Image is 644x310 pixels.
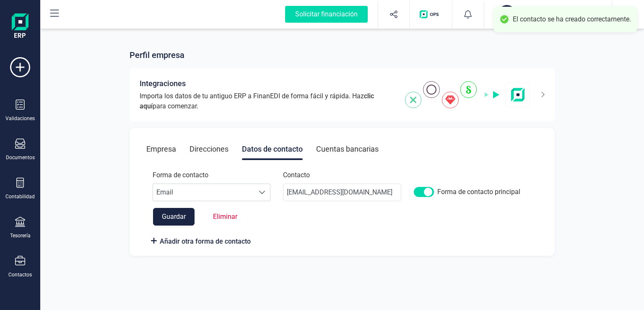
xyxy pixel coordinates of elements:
[205,208,246,225] button: Eliminar
[494,1,602,28] button: JI[PERSON_NAME], [PERSON_NAME][PERSON_NAME]
[153,184,254,201] span: Email
[437,187,520,200] label: Forma de contacto principal
[140,91,395,111] span: Importa los datos de tu antiguo ERP a FinanEDI de forma fácil y rápida. Haz para comenzar.
[130,49,184,61] span: Perfil empresa
[405,81,530,108] img: integrations-img
[160,236,251,247] span: Añadir otra forma de contacto
[283,170,310,180] label: Contacto
[153,170,208,180] label: Forma de contacto
[10,232,31,239] div: Tesorería
[316,138,379,160] div: Cuentas bancarias
[5,193,35,200] div: Contabilidad
[146,138,176,160] div: Empresa
[8,271,32,278] div: Contactos
[275,1,378,28] button: Solicitar financiación
[12,13,29,40] img: Logo Finanedi
[415,1,447,28] button: Logo de OPS
[242,138,303,160] div: Datos de contacto
[153,208,195,226] button: Guardar
[140,78,186,89] span: Integraciones
[498,5,516,24] div: JI
[513,15,631,24] div: El contacto se ha creado correctamente.
[285,6,368,23] div: Solicitar financiación
[420,10,442,18] img: Logo de OPS
[5,115,35,122] div: Validaciones
[190,138,229,160] div: Direcciones
[6,154,35,161] div: Documentos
